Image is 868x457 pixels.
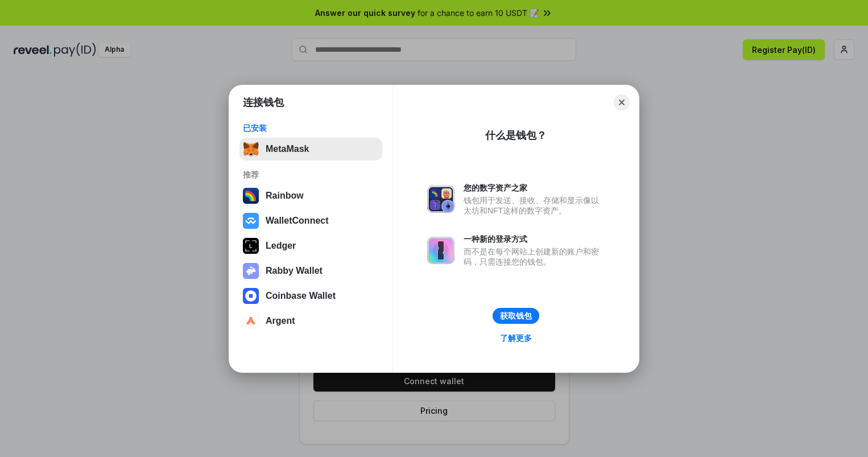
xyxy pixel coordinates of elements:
img: svg+xml,%3Csvg%20xmlns%3D%22http%3A%2F%2Fwww.w3.org%2F2000%2Fsvg%22%20width%3D%2228%22%20height%3... [243,238,259,254]
button: 获取钱包 [493,308,539,324]
button: MetaMask [239,138,382,160]
img: svg+xml,%3Csvg%20xmlns%3D%22http%3A%2F%2Fwww.w3.org%2F2000%2Fsvg%22%20fill%3D%22none%22%20viewBox... [243,263,259,279]
button: Ledger [239,234,382,257]
button: Rainbow [239,184,382,207]
div: 您的数字资产之家 [464,183,605,193]
img: svg+xml,%3Csvg%20width%3D%2228%22%20height%3D%2228%22%20viewBox%3D%220%200%2028%2028%22%20fill%3D... [243,213,259,229]
div: 一种新的登录方式 [464,234,605,244]
img: svg+xml,%3Csvg%20xmlns%3D%22http%3A%2F%2Fwww.w3.org%2F2000%2Fsvg%22%20fill%3D%22none%22%20viewBox... [427,186,454,213]
button: Rabby Wallet [239,260,382,282]
div: 而不是在每个网站上创建新的账户和密码，只需连接您的钱包。 [464,246,605,267]
div: 钱包用于发送、接收、存储和显示像以太坊和NFT这样的数字资产。 [464,195,605,216]
div: 了解更多 [500,333,532,343]
img: svg+xml,%3Csvg%20width%3D%2228%22%20height%3D%2228%22%20viewBox%3D%220%200%2028%2028%22%20fill%3D... [243,313,259,329]
div: 什么是钱包？ [485,129,547,142]
a: 了解更多 [493,331,539,345]
div: 已安装 [243,123,379,133]
div: Rabby Wallet [266,266,323,276]
img: svg+xml,%3Csvg%20width%3D%22120%22%20height%3D%22120%22%20viewBox%3D%220%200%20120%20120%22%20fil... [243,188,259,204]
img: svg+xml,%3Csvg%20width%3D%2228%22%20height%3D%2228%22%20viewBox%3D%220%200%2028%2028%22%20fill%3D... [243,288,259,304]
div: Coinbase Wallet [266,291,336,301]
button: Argent [239,310,382,332]
img: svg+xml,%3Csvg%20xmlns%3D%22http%3A%2F%2Fwww.w3.org%2F2000%2Fsvg%22%20fill%3D%22none%22%20viewBox... [427,237,454,264]
button: Close [614,94,630,110]
div: Ledger [266,241,296,251]
img: svg+xml,%3Csvg%20fill%3D%22none%22%20height%3D%2233%22%20viewBox%3D%220%200%2035%2033%22%20width%... [243,141,259,157]
button: WalletConnect [239,209,382,232]
h1: 连接钱包 [243,96,284,109]
div: 推荐 [243,170,379,180]
div: MetaMask [266,144,309,154]
div: 获取钱包 [500,311,532,321]
div: WalletConnect [266,216,329,226]
button: Coinbase Wallet [239,285,382,307]
div: Argent [266,316,295,326]
div: Rainbow [266,191,304,201]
